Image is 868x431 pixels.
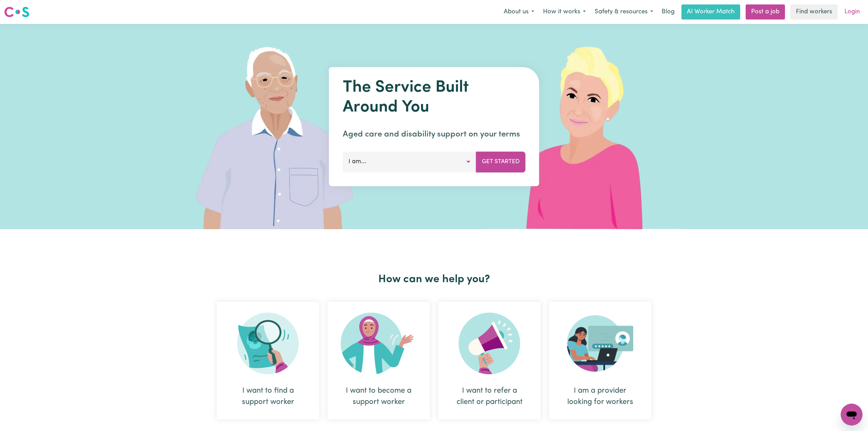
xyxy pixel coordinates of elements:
a: Blog [657,4,679,19]
h2: How can we help you? [213,273,655,286]
button: Get Started [476,152,526,172]
div: I am a provider looking for workers [549,302,651,419]
div: I want to refer a client or participant [455,385,524,408]
img: Become Worker [341,313,417,374]
div: I want to refer a client or participant [438,302,541,419]
a: Post a job [746,4,785,19]
div: I want to find a support worker [217,302,319,419]
div: I am a provider looking for workers [565,385,635,408]
img: Refer [459,313,520,374]
a: Find workers [790,4,838,19]
a: Careseekers logo [4,4,29,20]
h1: The Service Built Around You [343,78,526,117]
a: AI Worker Match [681,4,740,19]
a: Login [840,4,864,19]
img: Search [237,313,299,374]
img: Provider [567,313,633,374]
button: How it works [539,5,590,19]
div: I want to find a support worker [233,385,303,408]
img: Careseekers logo [4,6,29,18]
button: Safety & resources [590,5,657,19]
iframe: Button to launch messaging window [841,404,863,426]
p: Aged care and disability support on your terms [343,128,526,141]
button: About us [499,5,539,19]
div: I want to become a support worker [327,302,430,419]
div: I want to become a support worker [344,385,413,408]
button: I am... [343,152,476,172]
